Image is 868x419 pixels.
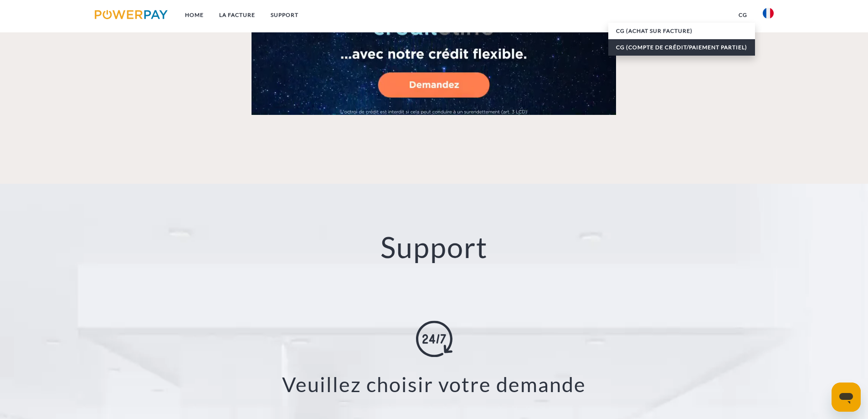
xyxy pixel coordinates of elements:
iframe: Bouton de lancement de la fenêtre de messagerie [832,383,861,412]
h3: Veuillez choisir votre demande [55,372,813,398]
a: Support [263,7,306,23]
a: LA FACTURE [211,7,263,23]
a: Fallback Image [115,2,754,115]
img: online-shopping.svg [416,321,452,357]
img: fr [763,8,774,19]
a: Home [177,7,211,23]
h2: Support [43,229,825,265]
img: logo-powerpay.svg [95,10,168,19]
a: CG (Compte de crédit/paiement partiel) [608,39,755,56]
a: CG (achat sur facture) [608,23,755,39]
a: CG [731,7,755,23]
